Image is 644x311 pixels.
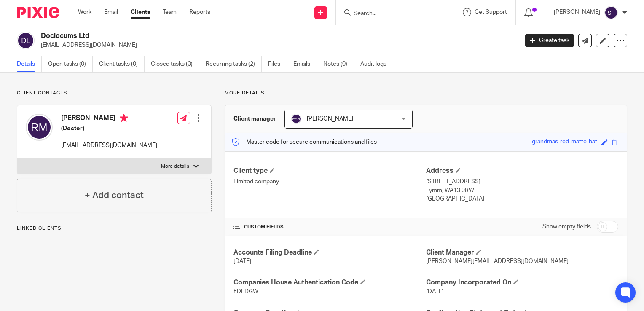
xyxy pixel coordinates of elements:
p: [PERSON_NAME] [554,8,600,16]
h4: Accounts Filing Deadline [233,248,426,257]
h2: Doclocums Ltd [41,32,418,40]
img: Pixie [17,7,59,18]
h4: [PERSON_NAME] [61,114,157,124]
a: Notes (0) [323,56,354,72]
p: [STREET_ADDRESS] [426,177,618,186]
a: Client tasks (0) [99,56,145,72]
h4: + Add contact [85,189,144,202]
p: More details [161,163,189,170]
a: Clients [131,8,150,16]
img: svg%3E [604,6,618,19]
p: [GEOGRAPHIC_DATA] [426,195,618,203]
a: Emails [293,56,317,72]
a: Create task [525,34,574,47]
span: [PERSON_NAME][EMAIL_ADDRESS][DOMAIN_NAME] [426,258,569,264]
span: [PERSON_NAME] [307,116,353,122]
span: [DATE] [233,258,251,264]
p: Client contacts [17,90,212,97]
img: svg%3E [17,32,35,49]
h4: Company Incorporated On [426,278,618,287]
h4: CUSTOM FIELDS [233,224,426,231]
a: Audit logs [360,56,393,72]
p: Master code for secure communications and files [231,138,377,146]
span: Get Support [475,9,507,15]
a: Reports [189,8,210,16]
h4: Companies House Authentication Code [233,278,426,287]
label: Show empty fields [542,223,591,231]
span: FDLDGW [233,289,258,295]
a: Details [17,56,42,72]
a: Email [104,8,118,16]
a: Team [163,8,177,16]
p: More details [225,90,627,97]
a: Work [78,8,91,16]
a: Open tasks (0) [48,56,93,72]
i: Primary [120,114,128,122]
h3: Client manager [233,115,276,123]
h4: Address [426,166,618,175]
p: [EMAIL_ADDRESS][DOMAIN_NAME] [61,141,157,150]
a: Closed tasks (0) [151,56,199,72]
a: Files [268,56,287,72]
img: svg%3E [26,114,53,141]
div: grandmas-red-matte-bat [532,137,597,147]
p: Lymm, WA13 9RW [426,186,618,195]
p: Limited company [233,177,426,186]
span: [DATE] [426,289,444,295]
a: Recurring tasks (2) [206,56,262,72]
p: Linked clients [17,225,212,232]
h4: Client type [233,166,426,175]
img: svg%3E [291,114,301,124]
h5: (Doctor) [61,124,157,133]
h4: Client Manager [426,248,618,257]
p: [EMAIL_ADDRESS][DOMAIN_NAME] [41,41,513,49]
input: Search [353,10,429,18]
